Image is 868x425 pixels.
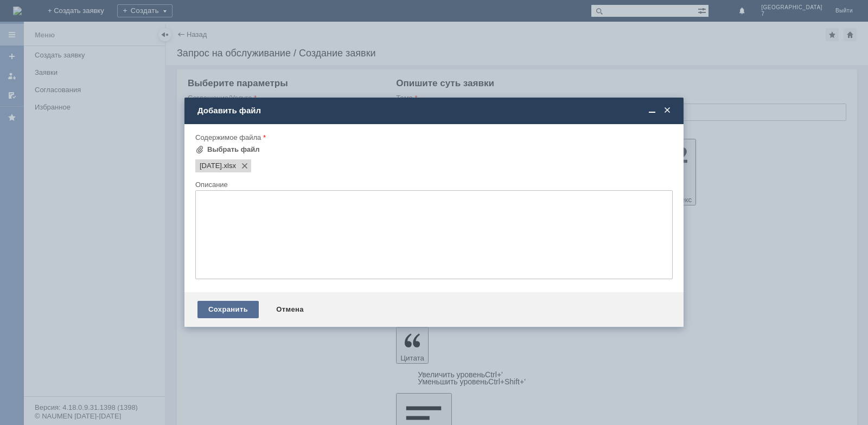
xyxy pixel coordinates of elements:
div: Добавить файл [197,106,673,115]
div: прошу Вас удалить все отложенные чеки за [DATE] [4,4,158,22]
span: Свернуть (Ctrl + M) [647,106,658,115]
div: Содержимое файла [195,134,671,141]
span: 29.09.2025.xlsx [200,162,222,170]
div: Описание [195,181,671,188]
span: 29.09.2025.xlsx [222,162,236,170]
div: Выбрать файл [207,145,260,154]
span: Закрыть [662,106,673,115]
